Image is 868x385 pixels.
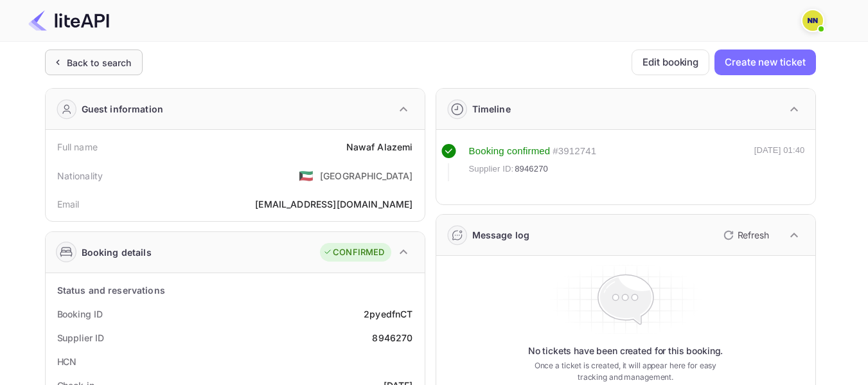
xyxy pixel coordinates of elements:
p: Refresh [738,228,769,242]
div: [GEOGRAPHIC_DATA] [320,169,413,183]
div: Nawaf Alazemi [346,140,413,154]
button: Edit booking [632,49,709,75]
div: Nationality [57,169,103,183]
div: Guest information [82,102,164,116]
div: [DATE] 01:40 [754,144,805,181]
button: Create new ticket [714,49,815,75]
img: LiteAPI Logo [28,10,109,31]
span: 8946270 [515,163,548,175]
p: Once a ticket is created, it will appear here for easy tracking and management. [524,360,727,383]
button: Refresh [716,225,774,246]
span: Supplier ID: [469,163,514,175]
div: Back to search [67,56,132,69]
img: N/A N/A [802,10,823,31]
div: 2pyedfnCT [364,307,412,321]
div: Supplier ID [57,331,104,345]
p: No tickets have been created for this booking. [528,345,723,357]
div: Status and reservations [57,283,165,297]
div: [EMAIL_ADDRESS][DOMAIN_NAME] [255,197,412,211]
div: Message log [472,228,530,242]
div: CONFIRMED [323,246,384,259]
div: HCN [57,355,77,368]
div: Full name [57,140,98,154]
div: Booking ID [57,307,103,321]
div: Booking details [82,246,152,259]
div: Timeline [472,102,511,116]
div: Email [57,197,80,211]
span: United States [299,164,314,187]
div: # 3912741 [553,144,596,159]
div: 8946270 [372,331,412,345]
div: Booking confirmed [469,144,551,159]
